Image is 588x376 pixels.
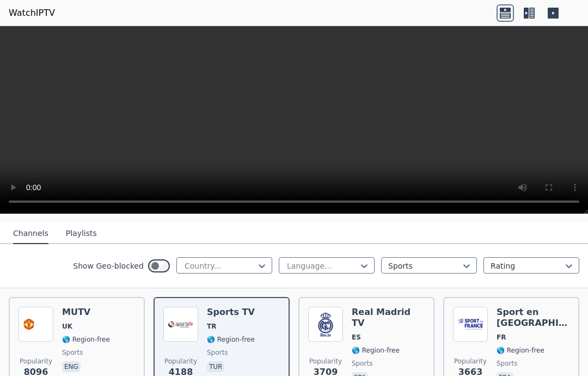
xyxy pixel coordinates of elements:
label: Show Geo-blocked [73,260,144,271]
span: Popularity [309,357,342,366]
h6: Real Madrid TV [352,307,425,329]
button: Channels [13,223,48,244]
span: sports [207,348,228,357]
span: UK [62,322,72,331]
img: Sport en France [453,307,488,342]
span: 🌎 Region-free [62,335,110,344]
span: 🌎 Region-free [207,335,255,344]
span: Popularity [20,357,52,366]
img: MUTV [19,307,53,342]
span: Popularity [454,357,487,366]
img: Sports TV [163,307,198,342]
span: sports [497,359,517,368]
span: Popularity [164,357,197,366]
h6: Sports TV [207,307,255,318]
h6: MUTV [62,307,110,318]
p: tur [207,361,224,372]
span: FR [497,333,506,342]
span: sports [62,348,83,357]
span: 🌎 Region-free [352,346,400,355]
img: Real Madrid TV [308,307,343,342]
a: WatchIPTV [9,7,55,20]
span: sports [352,359,372,368]
span: TR [207,322,216,331]
span: 🌎 Region-free [497,346,544,355]
span: ES [352,333,361,342]
h6: Sport en [GEOGRAPHIC_DATA] [497,307,569,329]
button: Playlists [66,223,97,244]
p: eng [62,361,81,372]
